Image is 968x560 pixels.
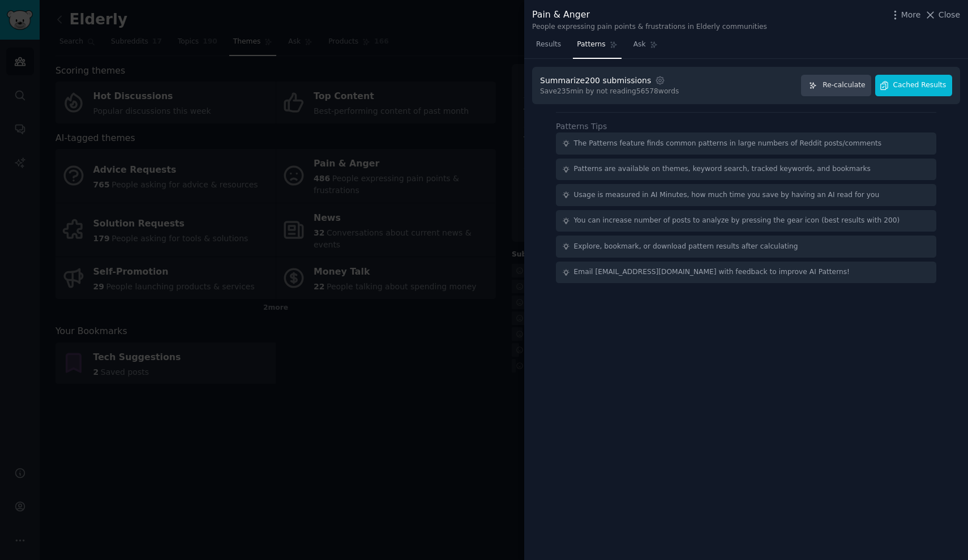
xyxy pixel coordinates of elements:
div: You can increase number of posts to analyze by pressing the gear icon (best results with 200) [574,216,900,226]
button: More [889,9,921,21]
span: Ask [633,40,646,50]
span: Close [939,9,960,21]
div: People expressing pain points & frustrations in Elderly communities [532,22,767,32]
div: The Patterns feature finds common patterns in large numbers of Reddit posts/comments [574,139,882,149]
div: Pain & Anger [532,8,767,22]
button: Close [924,9,960,21]
a: Results [532,36,565,59]
span: Results [536,40,561,50]
a: Patterns [573,36,621,59]
span: Cached Results [893,80,946,91]
div: Email [EMAIL_ADDRESS][DOMAIN_NAME] with feedback to improve AI Patterns! [574,267,850,277]
div: Explore, bookmark, or download pattern results after calculating [574,242,798,252]
span: Re-calculate [823,80,865,91]
div: Patterns are available on themes, keyword search, tracked keywords, and bookmarks [574,164,871,174]
label: Patterns Tips [556,122,607,131]
button: Cached Results [875,75,952,97]
div: Save 235 min by not reading 56578 words [540,87,679,97]
a: Ask [629,36,662,59]
span: More [901,9,921,21]
button: Re-calculate [801,75,871,97]
div: Summarize 200 submissions [540,75,651,87]
div: Usage is measured in AI Minutes, how much time you save by having an AI read for you [574,190,880,200]
span: Patterns [577,40,605,50]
